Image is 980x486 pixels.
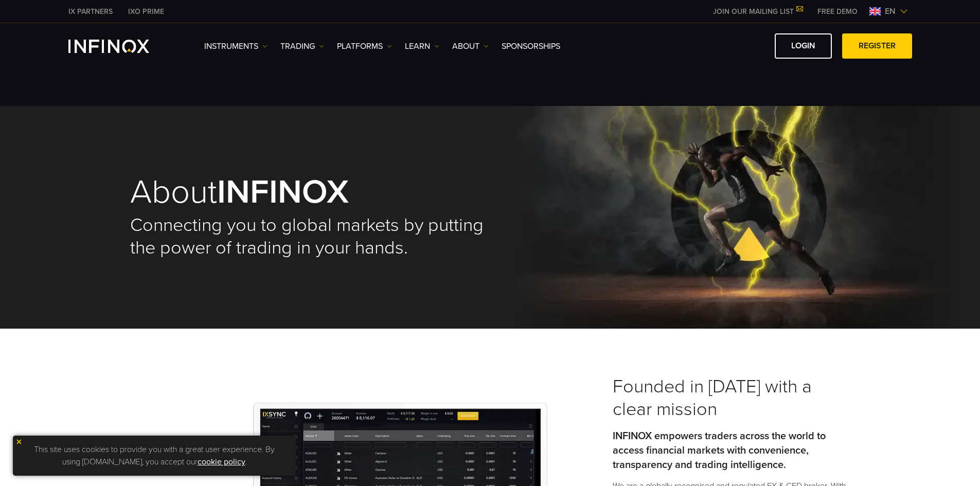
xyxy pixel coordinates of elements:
strong: INFINOX [217,172,349,212]
a: SPONSORSHIPS [502,40,560,52]
h1: About [130,175,490,209]
a: TRADING [280,40,324,52]
a: LOGIN [775,33,832,59]
h2: Connecting you to global markets by putting the power of trading in your hands. [130,214,490,259]
a: INFINOX MENU [810,6,865,17]
a: ABOUT [452,40,489,52]
a: REGISTER [842,33,912,59]
a: JOIN OUR MAILING LIST [705,7,810,16]
a: PLATFORMS [337,40,392,52]
a: INFINOX Logo [68,40,173,53]
span: en [881,5,900,17]
p: This site uses cookies to provide you with a great user experience. By using [DOMAIN_NAME], you a... [18,441,291,471]
a: Learn [405,40,439,52]
img: yellow close icon [15,438,23,445]
h3: Founded in [DATE] with a clear mission [613,375,850,421]
a: Instruments [204,40,268,52]
a: INFINOX [120,6,172,17]
a: cookie policy [198,457,245,467]
a: INFINOX [61,6,120,17]
p: INFINOX empowers traders across the world to access financial markets with convenience, transpare... [613,429,850,472]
